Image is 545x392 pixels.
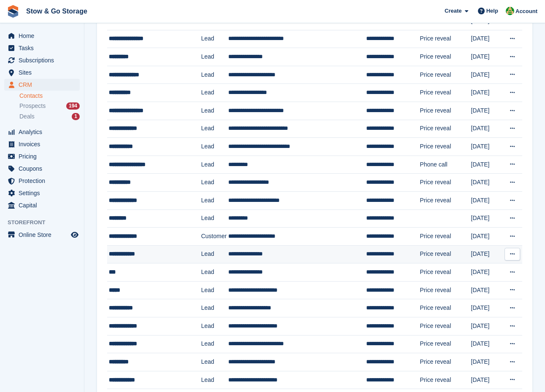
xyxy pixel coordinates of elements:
[19,92,80,100] a: Contacts
[420,84,471,102] td: Price reveal
[420,263,471,282] td: Price reveal
[420,353,471,371] td: Price reveal
[201,174,228,192] td: Lead
[4,163,80,175] a: menu
[23,4,91,18] a: Stow & Go Storage
[420,138,471,156] td: Price reveal
[420,281,471,299] td: Price reveal
[19,138,69,150] span: Invoices
[201,353,228,371] td: Lead
[70,230,80,240] a: Preview store
[201,30,228,48] td: Lead
[19,187,69,199] span: Settings
[201,66,228,84] td: Lead
[4,187,80,199] a: menu
[486,7,498,15] span: Help
[4,150,80,162] a: menu
[201,138,228,156] td: Lead
[4,42,80,54] a: menu
[471,102,503,120] td: [DATE]
[19,113,35,121] span: Deals
[471,317,503,336] td: [DATE]
[471,84,503,102] td: [DATE]
[471,281,503,299] td: [DATE]
[201,156,228,174] td: Lead
[7,5,19,18] img: stora-icon-8386f47178a22dfd0bd8f6a31ec36ba5ce8667c1dd55bd0f319d3a0aa187defe.svg
[19,79,69,91] span: CRM
[4,126,80,138] a: menu
[471,371,503,389] td: [DATE]
[4,30,80,42] a: menu
[201,191,228,209] td: Lead
[19,150,69,162] span: Pricing
[201,317,228,336] td: Lead
[66,102,80,110] div: 194
[201,84,228,102] td: Lead
[201,245,228,263] td: Lead
[420,191,471,209] td: Price reveal
[19,102,80,110] a: Prospects 194
[19,42,69,54] span: Tasks
[471,48,503,66] td: [DATE]
[420,228,471,246] td: Price reveal
[201,102,228,120] td: Lead
[471,138,503,156] td: [DATE]
[4,67,80,78] a: menu
[201,48,228,66] td: Lead
[471,209,503,228] td: [DATE]
[471,30,503,48] td: [DATE]
[4,199,80,211] a: menu
[19,175,69,187] span: Protection
[471,228,503,246] td: [DATE]
[471,245,503,263] td: [DATE]
[471,156,503,174] td: [DATE]
[201,263,228,282] td: Lead
[420,371,471,389] td: Price reveal
[72,113,80,120] div: 1
[420,66,471,84] td: Price reveal
[515,7,537,16] span: Account
[201,228,228,246] td: Customer
[471,335,503,353] td: [DATE]
[471,353,503,371] td: [DATE]
[420,48,471,66] td: Price reveal
[19,54,69,66] span: Subscriptions
[471,191,503,209] td: [DATE]
[420,120,471,138] td: Price reveal
[471,120,503,138] td: [DATE]
[201,371,228,389] td: Lead
[471,299,503,317] td: [DATE]
[19,30,69,42] span: Home
[4,79,80,91] a: menu
[420,245,471,263] td: Price reveal
[4,138,80,150] a: menu
[4,175,80,187] a: menu
[19,67,69,78] span: Sites
[19,229,69,241] span: Online Store
[420,335,471,353] td: Price reveal
[201,281,228,299] td: Lead
[19,126,69,138] span: Analytics
[506,7,514,15] img: Alex Taylor
[420,156,471,174] td: Phone call
[19,102,46,110] span: Prospects
[201,299,228,317] td: Lead
[201,209,228,228] td: Lead
[201,335,228,353] td: Lead
[4,54,80,66] a: menu
[420,299,471,317] td: Price reveal
[19,199,69,211] span: Capital
[201,120,228,138] td: Lead
[471,263,503,282] td: [DATE]
[420,174,471,192] td: Price reveal
[19,163,69,175] span: Coupons
[8,218,84,227] span: Storefront
[420,102,471,120] td: Price reveal
[471,174,503,192] td: [DATE]
[471,66,503,84] td: [DATE]
[420,30,471,48] td: Price reveal
[420,317,471,336] td: Price reveal
[445,7,461,15] span: Create
[4,229,80,241] a: menu
[19,112,80,121] a: Deals 1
